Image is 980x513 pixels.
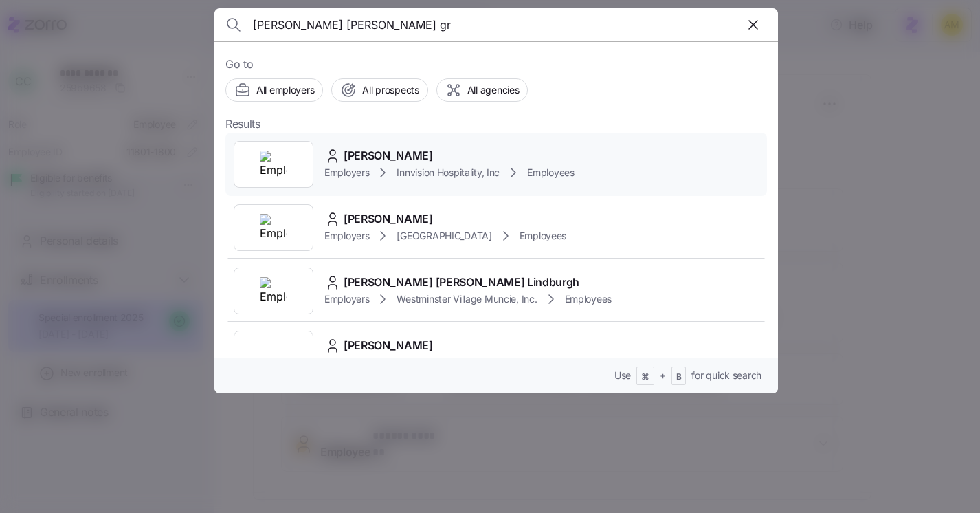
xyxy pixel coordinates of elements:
span: [PERSON_NAME] [PERSON_NAME] Lindburgh [344,274,579,291]
span: All prospects [362,83,419,97]
span: ⌘ [641,371,649,383]
span: B [676,371,682,383]
span: Employers [324,229,369,243]
span: [GEOGRAPHIC_DATA] [397,229,491,243]
span: Employers [324,166,369,179]
img: Employer logo [260,214,287,241]
button: All agencies [436,78,528,102]
img: Employer logo [260,151,287,178]
span: [PERSON_NAME] [344,210,433,228]
span: All employers [256,83,314,97]
span: Use [614,369,631,382]
span: + [660,369,666,382]
span: Westminster Village Muncie, Inc. [397,292,537,306]
span: for quick search [691,369,761,382]
span: Results [225,116,260,133]
span: Employers [324,292,369,306]
span: Employees [565,292,612,306]
span: Employees [520,229,566,243]
span: Innvision Hospitality, Inc [397,166,500,179]
span: Go to [225,56,767,73]
button: All prospects [331,78,427,102]
span: Employees [527,166,574,179]
span: All agencies [467,83,520,97]
img: Employer logo [260,277,287,305]
span: [PERSON_NAME] [344,147,433,164]
span: [PERSON_NAME] [344,337,433,354]
button: All employers [225,78,323,102]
